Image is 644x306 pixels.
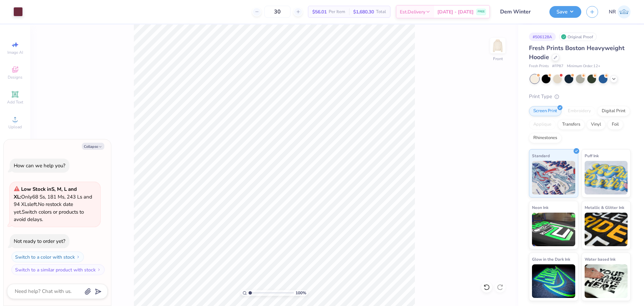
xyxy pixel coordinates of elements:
span: Neon Ink [532,204,548,211]
span: Minimum Order: 12 + [567,63,600,69]
span: Est. Delivery [400,8,425,15]
span: Standard [532,152,550,159]
img: Water based Ink [585,264,628,298]
button: Collapse [82,143,104,150]
img: Switch to a similar product with stock [97,268,101,272]
span: 100 % [296,290,306,296]
span: # FP87 [552,63,563,69]
span: Per Item [329,8,345,15]
img: Niki Roselle Tendencia [618,5,631,18]
span: $1,680.30 [353,8,374,15]
img: Neon Ink [532,213,575,246]
button: Switch to a color with stock [11,252,84,262]
div: Front [493,56,503,62]
div: Not ready to order yet? [14,238,65,245]
div: Foil [607,120,623,130]
span: Fresh Prints Boston Heavyweight Hoodie [529,44,625,61]
button: Switch to a similar product with stock [11,264,105,275]
div: Digital Print [597,106,630,116]
span: Total [376,8,386,15]
div: Screen Print [529,106,561,116]
div: Transfers [558,120,585,130]
span: No restock date yet. [14,201,73,215]
img: Front [491,39,504,52]
span: FREE [478,9,485,14]
div: Print Type [529,93,631,100]
img: Switch to a color with stock [76,255,80,259]
div: Vinyl [587,120,605,130]
img: Metallic & Glitter Ink [585,213,628,246]
span: Glow in the Dark Ink [532,256,570,263]
span: Only 68 Ss, 181 Ms, 243 Ls and 94 XLs left. Switch colors or products to avoid delays. [14,186,92,223]
span: Metallic & Glitter Ink [585,204,624,211]
img: Glow in the Dark Ink [532,264,575,298]
span: Water based Ink [585,256,615,263]
span: $56.01 [312,8,327,15]
a: NR [609,5,631,18]
input: – – [264,6,290,18]
span: Image AI [7,50,23,55]
span: Puff Ink [585,152,599,159]
div: Rhinestones [529,133,561,143]
button: Save [549,6,581,18]
span: Upload [8,124,22,130]
span: NR [609,8,616,16]
img: Standard [532,161,575,194]
div: How can we help you? [14,162,65,169]
img: Puff Ink [585,161,628,194]
span: Fresh Prints [529,63,549,69]
span: Designs [8,75,22,80]
input: Untitled Design [495,5,544,18]
div: Original Proof [559,33,597,41]
span: Add Text [7,99,23,105]
div: # 506128A [529,33,556,41]
div: Applique [529,120,556,130]
div: Embroidery [563,106,595,116]
span: [DATE] - [DATE] [437,8,474,15]
strong: Low Stock in S, M, L and XL : [14,186,77,200]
